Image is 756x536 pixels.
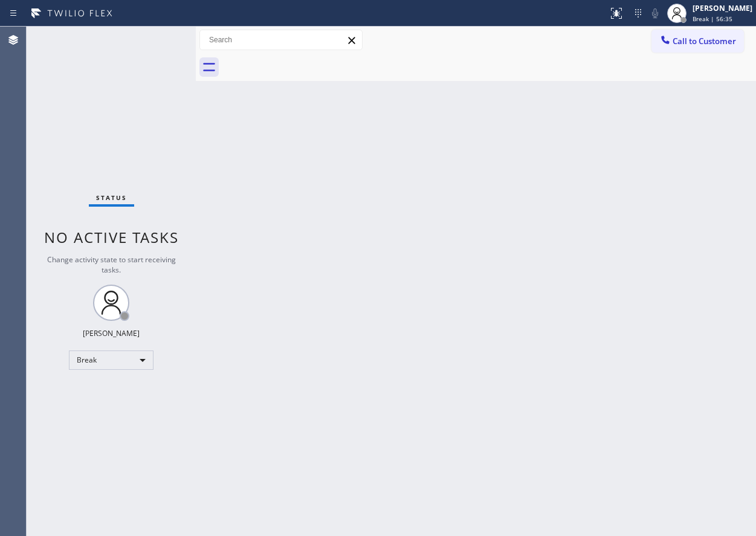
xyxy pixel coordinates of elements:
[44,227,179,247] span: No active tasks
[673,36,736,47] span: Call to Customer
[693,15,732,23] span: Break | 56:35
[693,3,752,13] div: [PERSON_NAME]
[96,193,127,202] span: Status
[647,5,664,22] button: Mute
[651,30,744,53] button: Call to Customer
[47,254,176,275] span: Change activity state to start receiving tasks.
[69,350,153,370] div: Break
[83,328,140,338] div: [PERSON_NAME]
[200,30,362,50] input: Search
